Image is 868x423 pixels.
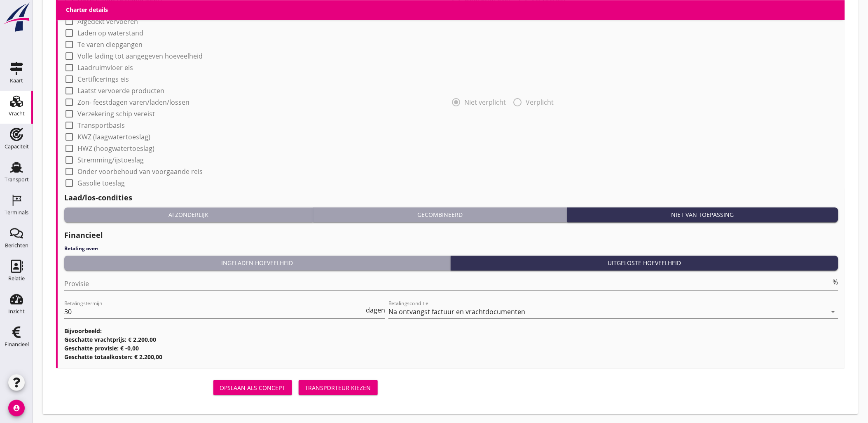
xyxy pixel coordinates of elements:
[77,6,173,14] label: Brandstofkosten betaald door:
[77,144,154,153] label: HWZ (hoogwatertoeslag)
[68,210,309,219] div: Afzonderlijk
[571,210,835,219] div: Niet van toepassing
[213,380,292,395] button: Opslaan als concept
[77,110,155,118] label: Verzekering schip vereist
[77,156,144,164] label: Stremming/ijstoeslag
[77,52,203,60] label: Volle lading tot aangegeven hoeveelheid
[77,17,138,26] label: Afgedekt vervoeren
[5,144,29,149] div: Capaciteit
[64,305,364,318] input: Betalingstermijn
[10,78,23,83] div: Kaart
[64,352,838,361] h3: Geschatte totaalkosten: € 2.200,00
[316,210,564,219] div: Gecombineerd
[77,29,143,37] label: Laden op waterstand
[68,258,447,267] div: Ingeladen hoeveelheid
[567,207,838,222] button: Niet van toepassing
[8,309,25,314] div: Inzicht
[5,243,28,248] div: Berichten
[305,383,371,392] div: Transporteur kiezen
[5,177,29,182] div: Transport
[2,2,31,33] img: logo-small.a267ee39.svg
[220,383,285,392] div: Opslaan als concept
[64,230,838,241] h2: Financieel
[9,111,25,116] div: Vracht
[77,87,164,95] label: Laatst vervoerde producten
[64,256,451,270] button: Ingeladen hoeveelheid
[454,258,835,267] div: Uitgeloste hoeveelheid
[5,342,29,347] div: Financieel
[828,307,838,317] i: arrow_drop_down
[8,400,25,416] i: account_circle
[64,245,838,252] h4: Betaling over:
[77,121,125,129] label: Transportbasis
[831,279,838,285] div: %
[451,256,838,270] button: Uitgeloste hoeveelheid
[64,207,313,222] button: Afzonderlijk
[299,380,378,395] button: Transporteur kiezen
[364,307,385,313] div: dagen
[77,63,133,72] label: Laadruimvloer eis
[313,207,567,222] button: Gecombineerd
[64,344,838,352] h3: Geschatte provisie: € -0,00
[5,210,28,215] div: Terminals
[64,327,838,335] h3: Bijvoorbeeld:
[8,276,25,281] div: Relatie
[77,75,129,83] label: Certificerings eis
[64,277,831,290] input: Provisie
[77,98,190,106] label: Zon- feestdagen varen/laden/lossen
[77,133,150,141] label: KWZ (laagwatertoeslag)
[388,308,525,315] div: Na ontvangst factuur en vrachtdocumenten
[77,167,203,176] label: Onder voorbehoud van voorgaande reis
[64,335,838,344] h3: Geschatte vrachtprijs: € 2.200,00
[77,40,143,49] label: Te varen diepgangen
[77,179,125,187] label: Gasolie toeslag
[64,192,838,203] h2: Laad/los-condities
